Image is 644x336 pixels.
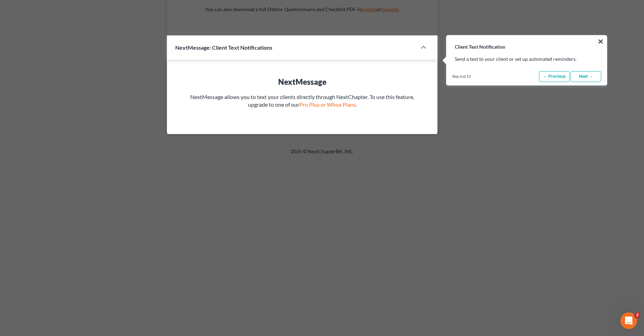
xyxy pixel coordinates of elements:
[620,312,637,329] iframe: Intercom live chat
[452,74,470,79] span: Step 6 of 13
[635,312,640,318] span: 2
[446,35,607,50] h3: Client Text Notification
[181,93,424,109] p: NextMessage allows you to text your clients directly through NextChapter. To use this feature, up...
[181,76,424,87] div: NextMessage
[175,44,272,51] span: NextMessage: Client Text Notifications
[455,56,598,63] p: Send a text to your client or set up automated reminders.
[571,71,601,82] a: Next →
[597,36,604,47] button: ×
[299,101,356,108] a: Pro Plus or Whoa Plans
[539,71,570,82] a: ← Previous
